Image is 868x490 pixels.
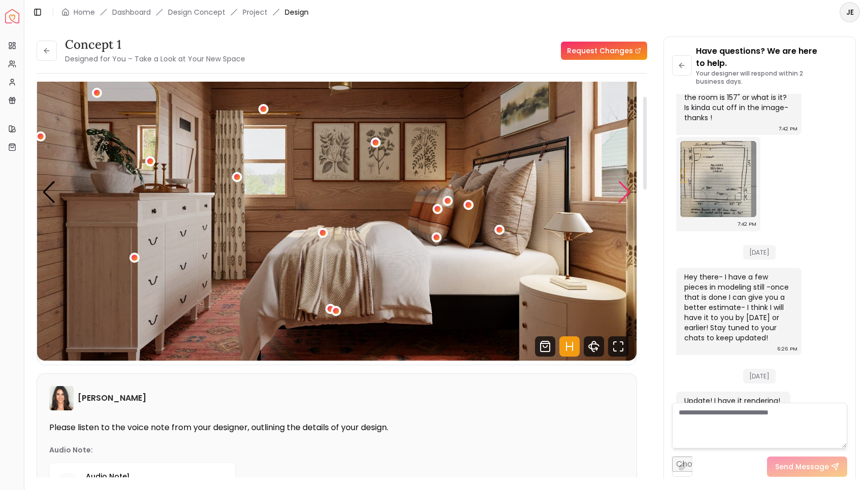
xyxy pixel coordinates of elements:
[840,2,860,22] button: JE
[285,7,309,17] span: Design
[738,219,756,229] div: 7:42 PM
[49,423,624,433] p: Please listen to the voice note from your designer, outlining the details of your design.
[74,7,95,17] a: Home
[608,336,628,357] svg: Fullscreen
[65,54,245,64] small: Designed for You – Take a Look at Your New Space
[777,344,797,354] div: 6:26 PM
[61,7,309,17] nav: breadcrumb
[78,392,146,404] h6: [PERSON_NAME]
[743,369,776,383] span: [DATE]
[42,181,56,203] div: Previous slide
[696,45,847,69] p: Have questions? We are here to help.
[5,9,19,23] a: Spacejoy
[37,24,637,361] div: Carousel
[584,336,604,357] svg: 360 View
[559,336,580,357] svg: Hotspots Toggle
[561,42,647,60] a: Request Changes
[65,37,245,53] h3: concept 1
[49,445,93,455] p: Audio Note:
[535,336,555,357] svg: Shop Products from this design
[841,3,859,21] span: JE
[680,141,756,217] img: Chat Image
[37,24,637,361] div: 2 / 5
[684,396,780,406] div: Update! I have it rendering!
[743,245,776,260] span: [DATE]
[49,386,74,410] img: Angela Amore
[696,69,847,86] p: Your designer will respond within 2 business days.
[112,7,151,17] a: Dashboard
[684,272,791,343] div: Hey there- I have a few pieces in modeling still -once that is done I can give you a better estim...
[779,124,797,134] div: 7:42 PM
[168,7,225,17] li: Design Concept
[37,24,637,361] img: Design Render 2
[618,181,631,203] div: Next slide
[5,9,19,23] img: Spacejoy Logo
[243,7,268,17] a: Project
[86,471,227,481] p: Audio Note 1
